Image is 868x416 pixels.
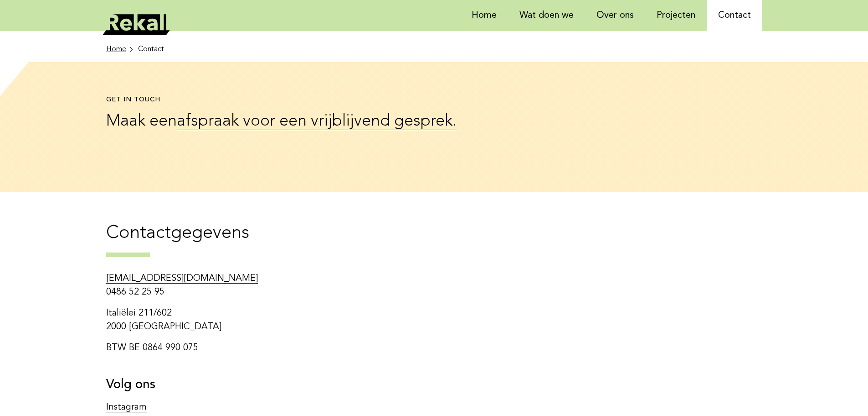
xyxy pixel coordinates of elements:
h3: Volg ons [106,377,491,393]
p: Italiëlei 211/602 2000 [GEOGRAPHIC_DATA] [106,306,491,334]
p: BTW BE 0864 990 075 [106,341,491,355]
p: Maak een [106,109,478,134]
a: Home [106,44,134,55]
a: Instagram [106,403,147,412]
p: 0486 52 25 95 [106,272,491,299]
a: [EMAIL_ADDRESS][DOMAIN_NAME] [106,274,258,284]
a: afspraak voor een vrijblijvend gesprek. [177,113,457,130]
span: Home [106,44,126,55]
li: Contact [138,44,164,55]
h2: Contactgegevens [106,221,762,257]
h1: Get in touch [106,96,478,105]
